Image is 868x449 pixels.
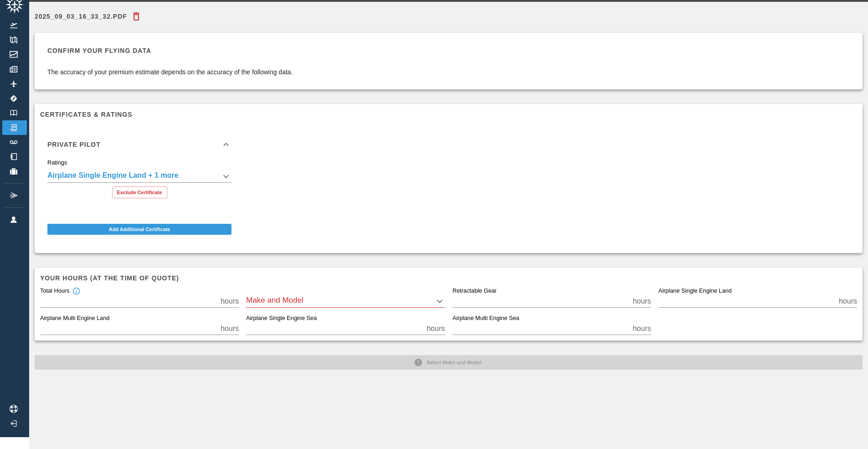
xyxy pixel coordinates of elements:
[47,141,101,148] h6: Private Pilot
[47,170,231,183] div: Airplane Single Engine Land + 1 more
[40,159,239,206] div: Private Pilot
[452,287,497,295] label: Retractable Gear
[112,186,167,198] button: Exclude Certificate
[633,323,651,334] p: hours
[839,296,857,307] p: hours
[658,287,732,295] label: Airplane Single Engine Land
[72,287,80,295] svg: Total hours in fixed-wing aircraft
[426,323,445,334] p: hours
[40,273,857,283] h6: Your hours (at the time of quote)
[35,13,127,20] h6: 2025_09_03_16_33_32.pdf
[452,315,519,323] label: Airplane Multi Engine Sea
[47,159,67,167] label: Ratings
[40,109,857,119] h6: Certificates & Ratings
[633,296,651,307] p: hours
[246,315,317,323] label: Airplane Single Engine Sea
[47,67,293,77] p: The accuracy of your premium estimate depends on the accuracy of the following data.
[221,296,239,307] p: hours
[47,224,231,235] button: Add Additional Certificate
[40,130,239,159] div: Private Pilot
[47,46,293,56] h6: Confirm your flying data
[221,323,239,334] p: hours
[40,287,80,295] div: Total Hours
[40,315,109,323] label: Airplane Multi Engine Land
